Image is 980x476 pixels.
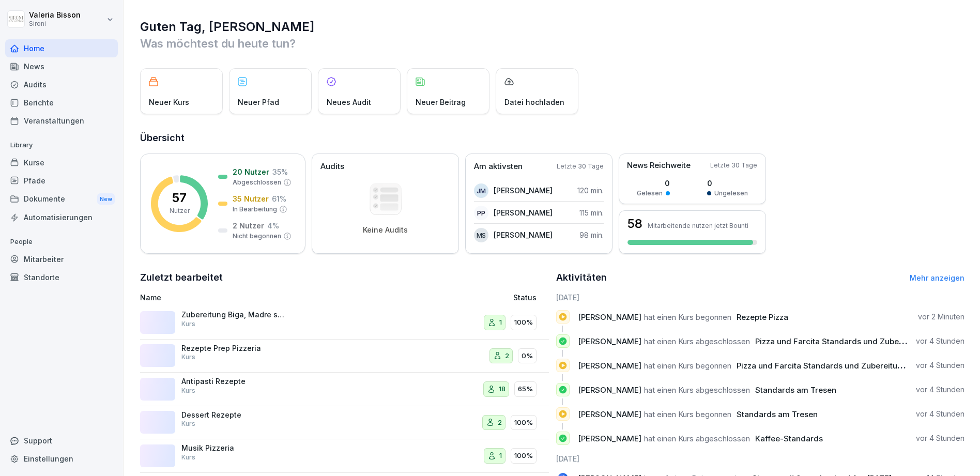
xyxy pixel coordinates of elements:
p: Letzte 30 Tage [557,162,604,171]
p: Zubereitung Biga, Madre solida, madre liquida [181,310,285,319]
p: [PERSON_NAME] [494,207,553,218]
span: Rezepte Pizza [737,312,788,322]
a: Berichte [5,94,118,112]
div: MS [474,228,488,242]
p: Ungelesen [714,189,748,198]
a: Mitarbeiter [5,250,118,268]
span: hat einen Kurs abgeschlossen [644,385,750,395]
p: 2 Nutzer [233,220,264,231]
span: [PERSON_NAME] [578,385,641,395]
div: Dokumente [5,190,118,209]
a: Musik PizzeriaKurs1100% [140,439,549,473]
p: vor 2 Minuten [918,312,964,322]
a: Veranstaltungen [5,112,118,130]
p: In Bearbeitung [233,205,277,214]
div: Automatisierungen [5,208,118,226]
p: Neuer Kurs [149,97,189,108]
p: 100% [514,317,533,328]
p: vor 4 Stunden [916,433,964,443]
span: Pizza und Farcita Standards und Zubereitung [755,336,926,346]
p: 0 [637,178,670,189]
p: Kurs [181,453,195,462]
p: 120 min. [577,185,604,196]
h1: Guten Tag, [PERSON_NAME] [140,19,964,35]
span: Pizza und Farcita Standards und Zubereitung [737,361,907,371]
a: Home [5,39,118,57]
p: 2 [505,351,509,361]
p: Musik Pizzeria [181,443,285,453]
p: 1 [499,317,502,328]
span: hat einen Kurs abgeschlossen [644,336,750,346]
p: vor 4 Stunden [916,336,964,346]
p: 61 % [272,193,286,204]
p: 100% [514,451,533,461]
p: 35 % [272,166,288,177]
span: hat einen Kurs begonnen [644,312,731,322]
p: Status [513,292,537,303]
a: Rezepte Prep PizzeriaKurs20% [140,340,549,373]
p: 1 [499,451,502,461]
p: Neuer Beitrag [416,97,466,108]
a: Standorte [5,268,118,286]
p: Mitarbeitende nutzen jetzt Bounti [648,222,748,229]
p: Nicht begonnen [233,232,281,241]
h2: Übersicht [140,131,964,145]
p: vor 4 Stunden [916,360,964,371]
p: vor 4 Stunden [916,409,964,419]
span: Standards am Tresen [755,385,836,395]
p: 18 [499,384,506,394]
p: 4 % [267,220,279,231]
p: Kurs [181,319,195,329]
p: 0% [522,351,533,361]
h6: [DATE] [556,292,965,303]
p: Nutzer [170,206,190,216]
p: Kurs [181,352,195,362]
p: Library [5,137,118,153]
a: Zubereitung Biga, Madre solida, madre liquidaKurs1100% [140,306,549,340]
p: [PERSON_NAME] [494,229,553,240]
a: Mehr anzeigen [910,273,964,282]
span: [PERSON_NAME] [578,434,641,443]
h3: 58 [627,218,642,230]
h2: Zuletzt bearbeitet [140,270,549,285]
div: JM [474,183,488,198]
a: Dessert RezepteKurs2100% [140,406,549,440]
a: Kurse [5,153,118,172]
p: [PERSON_NAME] [494,185,553,196]
p: Antipasti Rezepte [181,377,285,386]
div: News [5,57,118,75]
p: Kurs [181,386,195,395]
a: Einstellungen [5,450,118,468]
p: Name [140,292,396,303]
a: DokumenteNew [5,190,118,209]
p: Neues Audit [327,97,371,108]
span: [PERSON_NAME] [578,409,641,419]
span: Kaffee-Standards [755,434,823,443]
span: hat einen Kurs begonnen [644,361,731,371]
div: Pfade [5,172,118,190]
span: [PERSON_NAME] [578,336,641,346]
p: 0 [707,178,748,189]
p: Kurs [181,419,195,428]
h6: [DATE] [556,453,965,464]
p: Am aktivsten [474,161,523,173]
p: Neuer Pfad [238,97,279,108]
p: Gelesen [637,189,663,198]
p: Abgeschlossen [233,178,281,187]
h2: Aktivitäten [556,270,607,285]
p: Was möchtest du heute tun? [140,35,964,52]
p: 115 min. [579,207,604,218]
p: Valeria Bisson [29,11,81,20]
a: Audits [5,75,118,94]
p: Rezepte Prep Pizzeria [181,344,285,353]
p: 100% [514,418,533,428]
p: 35 Nutzer [233,193,269,204]
div: Support [5,432,118,450]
